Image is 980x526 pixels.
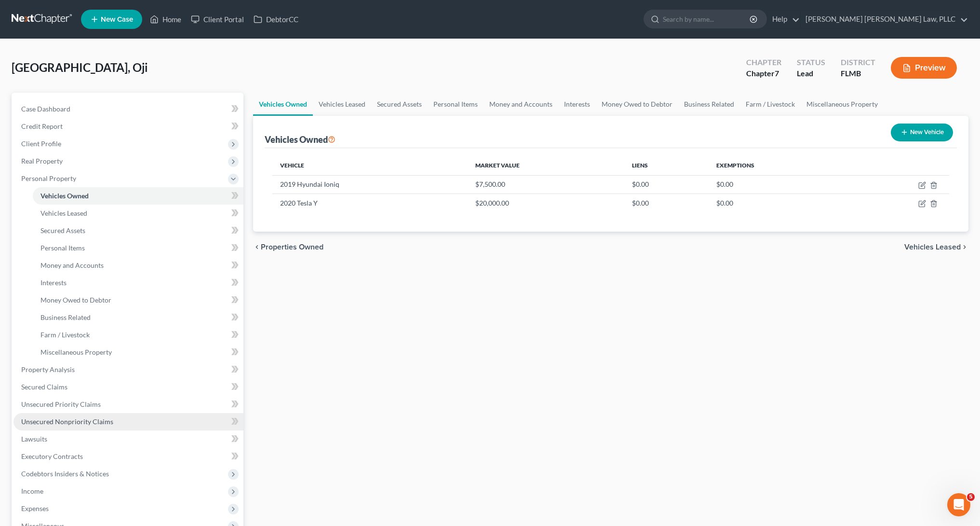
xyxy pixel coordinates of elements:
span: Personal Property [21,174,76,182]
button: New Vehicle [891,124,953,141]
span: Secured Assets [40,226,85,235]
a: Personal Items [33,239,243,257]
td: $0.00 [624,175,709,194]
a: Farm / Livestock [740,93,801,116]
button: chevron_left Properties Owned [253,243,323,251]
button: Vehicles Leased chevron_right [904,243,968,251]
a: Farm / Livestock [33,326,243,344]
th: Market Value [468,156,624,175]
a: Business Related [678,93,740,116]
span: Client Profile [21,139,61,148]
a: Interests [33,274,243,291]
td: 2019 Hyundai Ioniq [272,175,468,194]
a: Personal Items [428,93,483,116]
span: Property Analysis [21,365,75,374]
span: Codebtors Insiders & Notices [21,470,109,478]
span: 7 [775,69,779,78]
span: Business Related [40,313,91,321]
span: 5 [967,493,975,501]
a: Interests [558,93,596,116]
a: Lawsuits [13,430,243,448]
a: Money and Accounts [33,257,243,274]
td: $20,000.00 [468,194,624,212]
a: DebtorCC [249,11,303,28]
span: [GEOGRAPHIC_DATA], Oji [12,60,148,74]
a: Help [767,11,800,28]
a: Secured Claims [13,378,243,396]
div: Chapter [746,68,781,79]
a: Property Analysis [13,361,243,378]
a: Executory Contracts [13,448,243,465]
a: Secured Assets [371,93,428,116]
span: New Case [101,16,133,23]
span: Secured Claims [21,383,67,391]
a: Vehicles Leased [313,93,371,116]
a: Secured Assets [33,222,243,239]
a: Business Related [33,309,243,326]
th: Exemptions [709,156,848,175]
span: Money and Accounts [40,261,104,269]
span: Unsecured Priority Claims [21,400,101,408]
span: Farm / Livestock [40,331,90,339]
td: 2020 Tesla Y [272,194,468,212]
span: Lawsuits [21,435,47,443]
span: Income [21,487,43,495]
th: Vehicle [272,156,468,175]
a: Unsecured Priority Claims [13,396,243,413]
td: $0.00 [709,175,848,194]
i: chevron_left [253,243,261,251]
iframe: Intercom live chat [947,493,970,516]
a: Case Dashboard [13,100,243,118]
a: Money Owed to Debtor [596,93,678,116]
a: Money and Accounts [483,93,558,116]
span: Unsecured Nonpriority Claims [21,417,113,426]
button: Preview [891,57,957,79]
span: Vehicles Owned [40,192,89,200]
a: Miscellaneous Property [801,93,884,116]
span: Properties Owned [261,243,323,251]
div: District [841,57,875,68]
div: FLMB [841,68,875,79]
i: chevron_right [961,243,968,251]
a: Unsecured Nonpriority Claims [13,413,243,430]
span: Expenses [21,504,49,512]
span: Credit Report [21,122,63,130]
td: $7,500.00 [468,175,624,194]
a: Miscellaneous Property [33,344,243,361]
span: Executory Contracts [21,452,83,460]
span: Personal Items [40,244,85,252]
div: Chapter [746,57,781,68]
a: Home [145,11,186,28]
a: Credit Report [13,118,243,135]
span: Interests [40,278,67,287]
div: Lead [797,68,825,79]
span: Real Property [21,157,63,165]
div: Status [797,57,825,68]
a: [PERSON_NAME] [PERSON_NAME] Law, PLLC [801,11,968,28]
span: Money Owed to Debtor [40,296,111,304]
a: Money Owed to Debtor [33,291,243,309]
td: $0.00 [624,194,709,212]
a: Vehicles Owned [33,187,243,205]
input: Search by name... [663,10,751,28]
span: Vehicles Leased [904,243,961,251]
span: Miscellaneous Property [40,348,112,356]
td: $0.00 [709,194,848,212]
th: Liens [624,156,709,175]
a: Vehicles Owned [253,93,313,116]
a: Vehicles Leased [33,205,243,222]
span: Vehicles Leased [40,209,87,217]
a: Client Portal [186,11,249,28]
div: Vehicles Owned [265,134,336,145]
span: Case Dashboard [21,105,70,113]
